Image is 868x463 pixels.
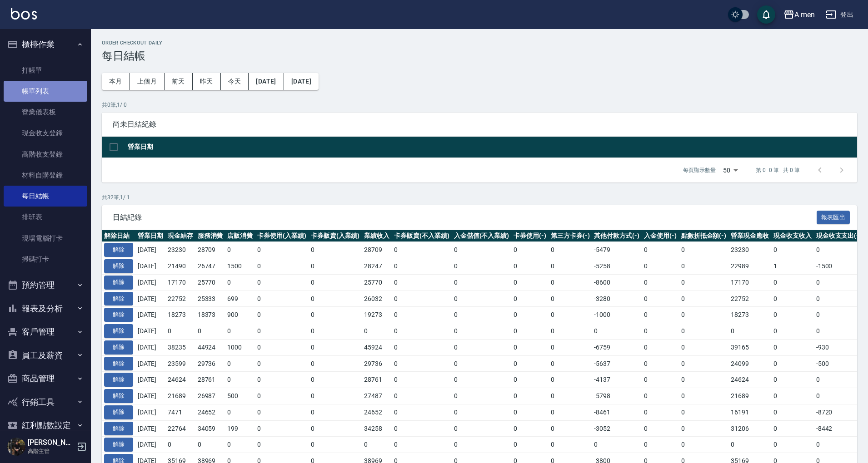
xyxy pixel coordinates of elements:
[104,243,133,257] button: 解除
[679,372,729,388] td: 0
[255,258,309,275] td: 0
[309,242,362,258] td: 0
[104,292,133,306] button: 解除
[814,404,864,420] td: -8720
[452,323,512,340] td: 0
[814,323,864,340] td: 0
[814,274,864,291] td: 0
[549,291,592,307] td: 0
[392,242,452,258] td: 0
[679,258,729,275] td: 0
[728,355,771,372] td: 24099
[225,388,255,404] td: 500
[225,372,255,388] td: 0
[195,230,225,242] th: 服務消費
[195,307,225,323] td: 18373
[771,372,814,388] td: 0
[679,307,729,323] td: 0
[28,438,74,447] h5: [PERSON_NAME]
[225,437,255,453] td: 0
[165,420,195,437] td: 22764
[4,390,87,414] button: 行銷工具
[225,258,255,275] td: 1500
[4,249,87,270] a: 掃碼打卡
[771,388,814,404] td: 0
[104,422,133,436] button: 解除
[135,372,165,388] td: [DATE]
[814,355,864,372] td: -500
[135,388,165,404] td: [DATE]
[165,355,195,372] td: 23599
[255,323,309,340] td: 0
[135,258,165,275] td: [DATE]
[362,274,392,291] td: 25770
[728,230,771,242] th: 營業現金應收
[362,437,392,453] td: 0
[549,404,592,420] td: 0
[679,323,729,340] td: 0
[511,355,549,372] td: 0
[728,437,771,453] td: 0
[225,355,255,372] td: 0
[102,230,135,242] th: 解除日結
[309,258,362,275] td: 0
[511,258,549,275] td: 0
[392,323,452,340] td: 0
[4,344,87,367] button: 員工及薪資
[130,73,165,90] button: 上個月
[135,420,165,437] td: [DATE]
[771,323,814,340] td: 0
[135,323,165,340] td: [DATE]
[392,404,452,420] td: 0
[679,230,729,242] th: 點數折抵金額(-)
[165,323,195,340] td: 0
[452,242,512,258] td: 0
[511,339,549,355] td: 0
[771,242,814,258] td: 0
[135,242,165,258] td: [DATE]
[549,388,592,404] td: 0
[4,33,87,56] button: 櫃檯作業
[309,339,362,355] td: 0
[511,437,549,453] td: 0
[642,388,679,404] td: 0
[452,388,512,404] td: 0
[135,404,165,420] td: [DATE]
[392,420,452,437] td: 0
[814,230,864,242] th: 現金收支支出(-)
[511,274,549,291] td: 0
[362,388,392,404] td: 27487
[4,81,87,102] a: 帳單列表
[549,372,592,388] td: 0
[104,276,133,290] button: 解除
[165,230,195,242] th: 現金結存
[817,211,850,225] button: 報表匯出
[135,230,165,242] th: 營業日期
[771,437,814,453] td: 0
[392,437,452,453] td: 0
[679,355,729,372] td: 0
[165,339,195,355] td: 38235
[511,242,549,258] td: 0
[814,339,864,355] td: -930
[309,404,362,420] td: 0
[255,307,309,323] td: 0
[195,291,225,307] td: 25333
[814,291,864,307] td: 0
[592,230,642,242] th: 其他付款方式(-)
[102,49,857,62] h3: 每日結帳
[814,388,864,404] td: 0
[255,372,309,388] td: 0
[642,355,679,372] td: 0
[642,339,679,355] td: 0
[102,193,857,202] p: 共 32 筆, 1 / 1
[592,323,642,340] td: 0
[592,339,642,355] td: -6759
[814,437,864,453] td: 0
[511,420,549,437] td: 0
[679,242,729,258] td: 0
[452,404,512,420] td: 0
[362,355,392,372] td: 29736
[642,437,679,453] td: 0
[362,372,392,388] td: 28761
